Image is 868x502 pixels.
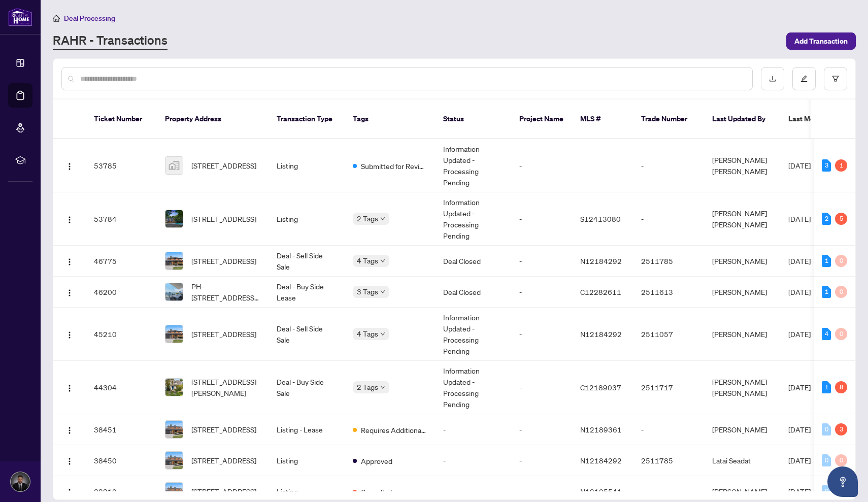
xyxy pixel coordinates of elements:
[380,216,385,221] span: down
[165,283,183,300] img: thumbnail-img
[61,421,78,438] button: Logo
[822,328,831,340] div: 4
[704,277,780,308] td: [PERSON_NAME]
[269,139,345,192] td: Listing
[511,277,572,308] td: -
[165,252,183,270] img: thumbnail-img
[61,284,78,300] button: Logo
[86,99,157,139] th: Ticket Number
[65,289,74,297] img: Logo
[65,384,74,392] img: Logo
[704,99,780,139] th: Last Updated By
[800,75,808,82] span: edit
[511,361,572,414] td: -
[580,487,622,496] span: N12105541
[580,214,621,223] span: S12413080
[435,192,511,246] td: Information Updated - Processing Pending
[65,162,74,171] img: Logo
[511,192,572,246] td: -
[633,414,704,445] td: -
[165,210,183,227] img: thumbnail-img
[65,331,74,339] img: Logo
[86,445,157,476] td: 38450
[53,32,168,50] a: RAHR - Transactions
[86,308,157,361] td: 45210
[269,277,345,308] td: Deal - Buy Side Lease
[380,331,385,337] span: down
[580,383,621,392] span: C12189037
[65,457,74,465] img: Logo
[269,308,345,361] td: Deal - Sell Side Sale
[435,99,511,139] th: Status
[86,139,157,192] td: 53785
[633,445,704,476] td: 2511785
[65,488,74,496] img: Logo
[86,246,157,277] td: 46775
[86,361,157,414] td: 44304
[191,455,256,466] span: [STREET_ADDRESS]
[580,287,621,296] span: C12282611
[704,139,780,192] td: [PERSON_NAME] [PERSON_NAME]
[788,456,811,465] span: [DATE]
[53,15,60,22] span: home
[788,287,811,296] span: [DATE]
[822,381,831,393] div: 1
[580,456,622,465] span: N12184292
[835,454,847,466] div: 0
[704,192,780,246] td: [PERSON_NAME] [PERSON_NAME]
[357,286,378,297] span: 3 Tags
[835,255,847,267] div: 0
[380,385,385,390] span: down
[361,424,427,436] span: Requires Additional Docs
[191,486,256,497] span: [STREET_ADDRESS]
[65,258,74,266] img: Logo
[832,75,839,82] span: filter
[788,256,811,265] span: [DATE]
[86,277,157,308] td: 46200
[357,255,378,266] span: 4 Tags
[165,421,183,438] img: thumbnail-img
[769,75,776,82] span: download
[511,308,572,361] td: -
[65,426,74,434] img: Logo
[435,246,511,277] td: Deal Closed
[269,361,345,414] td: Deal - Buy Side Sale
[86,414,157,445] td: 38451
[835,286,847,298] div: 0
[788,113,850,124] span: Last Modified Date
[786,32,856,50] button: Add Transaction
[61,157,78,174] button: Logo
[827,466,858,497] button: Open asap
[61,483,78,499] button: Logo
[64,14,115,23] span: Deal Processing
[165,379,183,396] img: thumbnail-img
[269,414,345,445] td: Listing - Lease
[788,383,811,392] span: [DATE]
[511,414,572,445] td: -
[61,326,78,342] button: Logo
[822,423,831,436] div: 0
[580,425,622,434] span: N12189361
[835,159,847,172] div: 1
[86,192,157,246] td: 53784
[361,455,392,466] span: Approved
[822,213,831,225] div: 2
[435,308,511,361] td: Information Updated - Processing Pending
[788,329,811,339] span: [DATE]
[165,157,183,174] img: thumbnail-img
[61,452,78,468] button: Logo
[633,246,704,277] td: 2511785
[633,99,704,139] th: Trade Number
[633,192,704,246] td: -
[269,99,345,139] th: Transaction Type
[191,281,260,303] span: PH-[STREET_ADDRESS][PERSON_NAME]
[792,67,816,90] button: edit
[580,256,622,265] span: N12184292
[511,445,572,476] td: -
[633,361,704,414] td: 2511717
[191,376,260,398] span: [STREET_ADDRESS][PERSON_NAME]
[380,258,385,263] span: down
[165,325,183,343] img: thumbnail-img
[269,445,345,476] td: Listing
[157,99,269,139] th: Property Address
